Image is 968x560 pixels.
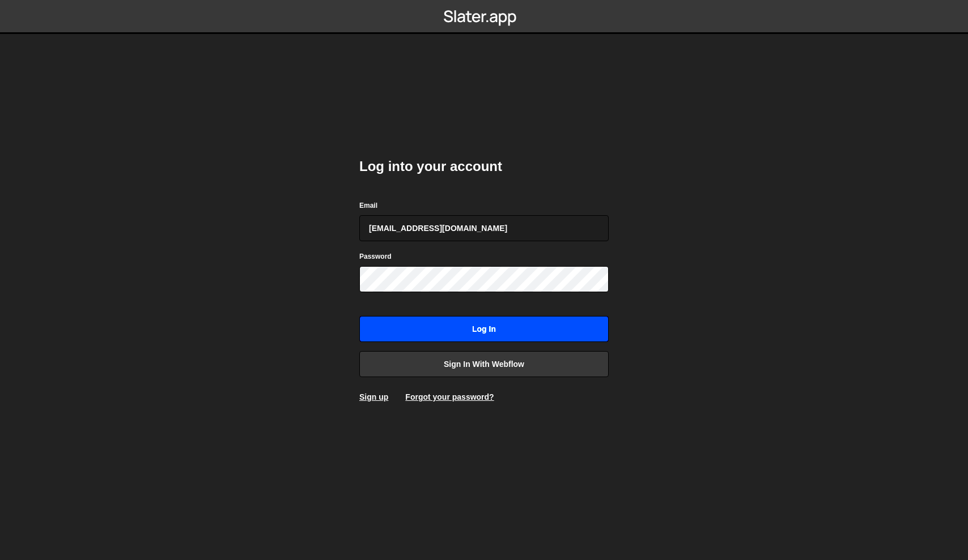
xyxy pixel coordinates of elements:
a: Sign up [359,392,388,401]
input: Log in [359,316,609,342]
h2: Log into your account [359,157,609,176]
a: Sign in with Webflow [359,351,609,377]
label: Password [359,251,392,262]
a: Forgot your password? [405,392,494,401]
label: Email [359,200,377,211]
